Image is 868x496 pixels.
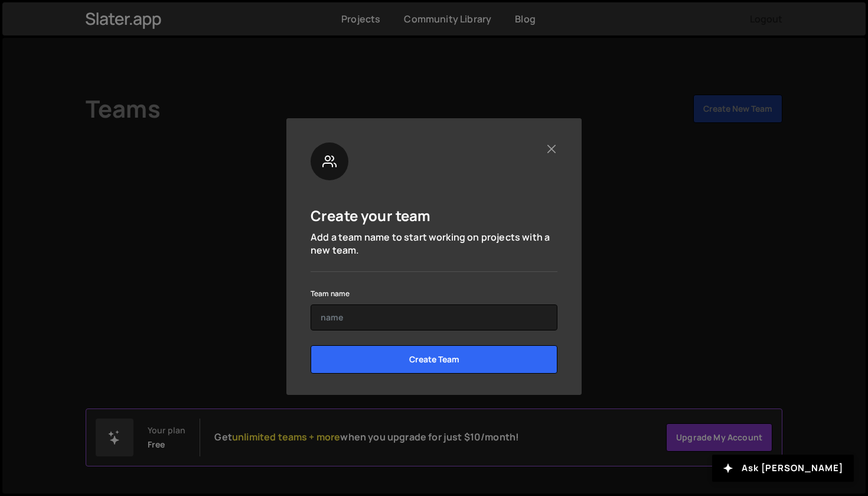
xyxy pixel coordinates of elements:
input: Create Team [311,345,557,374]
button: Ask [PERSON_NAME] [712,455,854,482]
p: Add a team name to start working on projects with a new team. [311,231,557,257]
input: name [311,304,557,330]
h5: Create your team [311,206,431,225]
button: Close [545,142,557,155]
label: Team name [311,288,350,300]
